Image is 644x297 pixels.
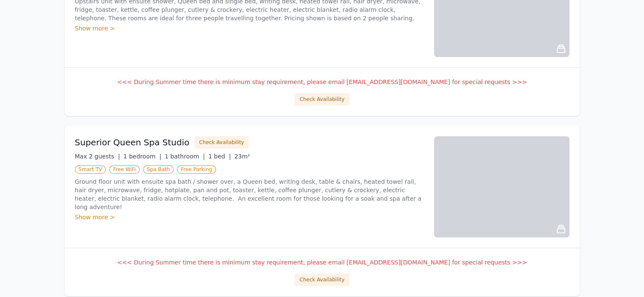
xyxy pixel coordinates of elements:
p: <<< During Summer time there is minimum stay requirement, please email [EMAIL_ADDRESS][DOMAIN_NAM... [75,78,569,86]
span: Free Parking [177,165,216,174]
p: Ground floor unit with ensuite spa bath / shower over, a Queen bed, writing desk, table & chairs,... [75,177,424,211]
span: 1 bathroom | [165,153,205,160]
button: Check Availability [295,273,349,286]
button: Check Availability [194,136,249,149]
button: Check Availability [295,93,349,106]
span: 1 bedroom | [123,153,161,160]
span: 23m² [234,153,250,160]
h3: Superior Queen Spa Studio [75,136,190,148]
span: Spa Bath [143,165,174,174]
span: Smart TV [75,165,106,174]
div: Show more > [75,213,424,221]
p: <<< During Summer time there is minimum stay requirement, please email [EMAIL_ADDRESS][DOMAIN_NAM... [75,258,569,267]
div: Show more > [75,24,424,33]
span: Max 2 guests | [75,153,120,160]
span: 1 bed | [208,153,231,160]
span: Free WiFi [109,165,140,174]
